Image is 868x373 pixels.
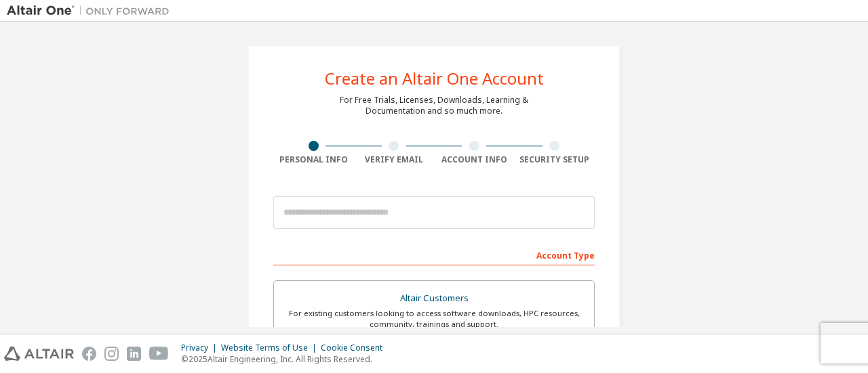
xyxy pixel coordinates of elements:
img: altair_logo.svg [4,347,74,361]
div: Personal Info [273,154,354,165]
div: Account Info [434,154,515,165]
div: Cookie Consent [321,343,391,353]
div: Security Setup [515,154,595,165]
img: youtube.svg [149,347,169,361]
div: Privacy [181,343,221,353]
img: instagram.svg [104,347,119,361]
img: facebook.svg [82,347,96,361]
div: Create an Altair One Account [325,70,544,87]
p: © 2025 Altair Engineering, Inc. All Rights Reserved. [181,353,391,365]
div: Account Type [273,244,595,265]
div: For existing customers looking to access software downloads, HPC resources, community, trainings ... [282,308,586,330]
img: Altair One [7,4,176,18]
div: Altair Customers [282,289,586,308]
div: For Free Trials, Licenses, Downloads, Learning & Documentation and so much more. [340,95,528,116]
img: linkedin.svg [127,347,141,361]
div: Website Terms of Use [221,343,321,353]
div: Verify Email [354,154,435,165]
